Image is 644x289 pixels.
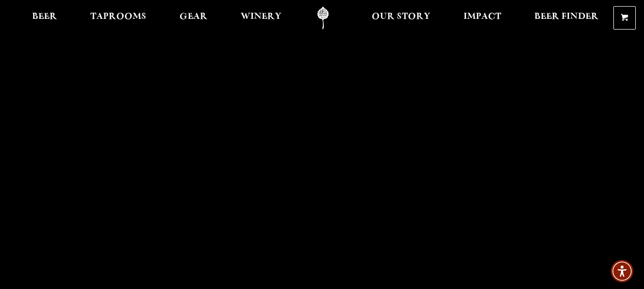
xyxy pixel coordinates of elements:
span: Beer [32,13,57,21]
a: Our Story [365,7,437,30]
span: Winery [241,13,281,21]
a: Taprooms [84,7,153,30]
a: Odell Home [304,7,342,30]
a: Gear [173,7,214,30]
span: Beer Finder [534,13,599,21]
span: Taprooms [90,13,146,21]
span: Impact [463,13,501,21]
div: Accessibility Menu [611,260,633,282]
span: Gear [179,13,208,21]
a: Beer Finder [528,7,605,30]
a: Beer [25,7,64,30]
a: Impact [457,7,508,30]
a: Winery [234,7,288,30]
span: Our Story [372,13,430,21]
